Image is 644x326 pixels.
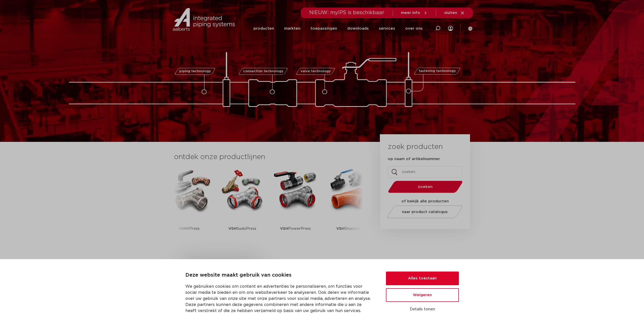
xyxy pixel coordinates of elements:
[419,70,456,73] span: fastening technology
[179,70,211,73] span: piping technology
[326,167,372,244] a: VSHShurjoint
[444,11,457,15] span: sluiten
[253,19,274,38] a: producten
[273,167,318,244] a: VSHPowerPress
[444,11,465,15] a: sluiten
[228,227,237,231] strong: VSH
[388,157,440,162] label: op naam of artikelnummer
[402,210,448,214] span: naar product catalogus
[401,11,420,15] span: meer info
[309,10,384,15] span: NIEUW: myIPS is beschikbaar
[179,227,187,231] strong: VSH
[405,19,423,38] a: over ons
[386,305,459,314] button: Details tonen
[280,227,288,231] strong: VSH
[386,272,459,285] button: Alles toestaan
[448,18,453,39] div: my IPS
[243,70,283,73] span: connection technology
[401,11,428,15] a: meer info
[253,19,423,38] nav: Menu
[166,167,212,244] a: VSHXPress
[336,227,344,231] strong: VSH
[280,213,311,244] p: PowerPress
[310,19,337,38] a: toepassingen
[379,19,395,38] a: services
[301,70,331,73] span: valve technology
[185,283,374,314] p: We gebruiken cookies om content en advertenties te personaliseren, om functies voor social media ...
[220,167,265,244] a: VSHSudoPress
[386,205,464,218] a: naar product catalogus
[336,213,361,244] p: Shurjoint
[388,142,443,152] h3: zoek producten
[185,271,374,279] p: Deze website maakt gebruik van cookies
[284,19,300,38] a: markten
[228,213,256,244] p: SudoPress
[386,288,459,302] button: Weigeren
[179,213,200,244] p: XPress
[388,166,462,178] input: zoeken
[174,152,363,162] h3: ontdek onze productlijnen
[401,199,449,203] strong: of bekijk alle producten
[347,19,369,38] a: downloads
[386,180,464,193] button: zoeken
[401,185,450,189] span: zoeken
